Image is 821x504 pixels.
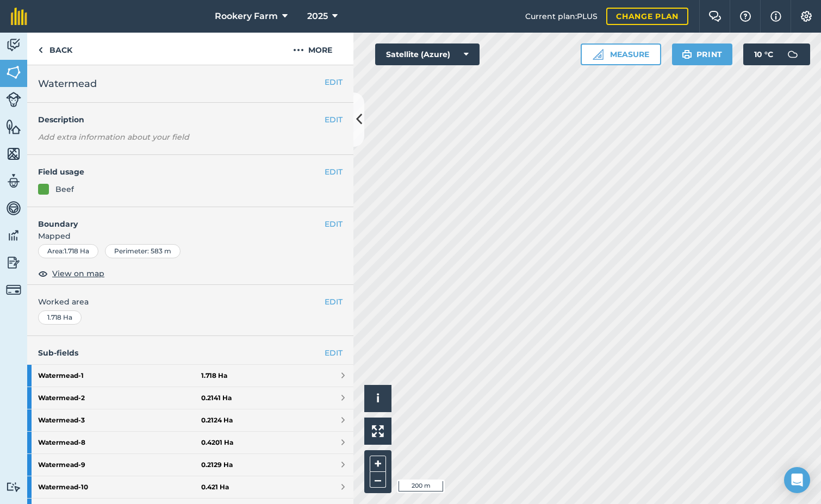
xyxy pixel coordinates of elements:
[6,482,21,492] img: svg+xml;base64,PD94bWwgdmVyc2lvbj0iMS4wIiBlbmNvZGluZz0idXRmLTgiPz4KPCEtLSBHZW5lcmF0b3I6IEFkb2JlIE...
[38,476,201,498] strong: Watermead - 10
[201,416,233,425] strong: 0.2124 Ha
[6,119,21,135] img: svg+xml;base64,PHN2ZyB4bWxucz0iaHR0cDovL3d3dy53My5vcmcvMjAwMC9zdmciIHdpZHRoPSI1NiIgaGVpZ2h0PSI2MC...
[6,173,21,189] img: svg+xml;base64,PD94bWwgdmVyc2lvbj0iMS4wIiBlbmNvZGluZz0idXRmLTgiPz4KPCEtLSBHZW5lcmF0b3I6IEFkb2JlIE...
[593,49,604,60] img: Ruler icon
[201,438,233,447] strong: 0.4201 Ha
[27,33,83,65] a: Back
[201,483,229,491] strong: 0.421 Ha
[38,409,201,431] strong: Watermead - 3
[27,230,353,242] span: Mapped
[525,10,598,22] span: Current plan : PLUS
[27,409,353,431] a: Watermead-30.2124 Ha
[38,267,48,280] img: svg+xml;base64,PHN2ZyB4bWxucz0iaHR0cDovL3d3dy53My5vcmcvMjAwMC9zdmciIHdpZHRoPSIxOCIgaGVpZ2h0PSIyNC...
[325,166,343,178] button: EDIT
[38,244,98,258] div: Area : 1.718 Ha
[27,347,353,359] h4: Sub-fields
[325,114,343,126] button: EDIT
[325,76,343,88] button: EDIT
[38,114,343,126] h4: Description
[27,432,353,453] a: Watermead-80.4201 Ha
[38,43,43,57] img: svg+xml;base64,PHN2ZyB4bWxucz0iaHR0cDovL3d3dy53My5vcmcvMjAwMC9zdmciIHdpZHRoPSI5IiBoZWlnaHQ9IjI0Ii...
[6,200,21,216] img: svg+xml;base64,PD94bWwgdmVyc2lvbj0iMS4wIiBlbmNvZGluZz0idXRmLTgiPz4KPCEtLSBHZW5lcmF0b3I6IEFkb2JlIE...
[55,183,74,195] div: Beef
[743,43,810,65] button: 10 °C
[201,394,232,402] strong: 0.2141 Ha
[784,467,810,493] div: Open Intercom Messenger
[325,296,343,308] button: EDIT
[376,391,380,405] span: i
[38,132,189,142] em: Add extra information about your field
[27,387,353,409] a: Watermead-20.2141 Ha
[739,11,752,22] img: A question mark icon
[38,267,104,280] button: View on map
[6,227,21,244] img: svg+xml;base64,PD94bWwgdmVyc2lvbj0iMS4wIiBlbmNvZGluZz0idXRmLTgiPz4KPCEtLSBHZW5lcmF0b3I6IEFkb2JlIE...
[6,254,21,271] img: svg+xml;base64,PD94bWwgdmVyc2lvbj0iMS4wIiBlbmNvZGluZz0idXRmLTgiPz4KPCEtLSBHZW5lcmF0b3I6IEFkb2JlIE...
[364,385,391,412] button: i
[307,10,328,23] span: 2025
[38,296,343,308] span: Worked area
[215,10,278,23] span: Rookery Farm
[38,387,201,409] strong: Watermead - 2
[11,8,27,25] img: fieldmargin Logo
[754,43,773,65] span: 10 ° C
[27,476,353,498] a: Watermead-100.421 Ha
[375,43,480,65] button: Satellite (Azure)
[372,425,384,437] img: Four arrows, one pointing top left, one top right, one bottom right and the last bottom left
[6,64,21,80] img: svg+xml;base64,PHN2ZyB4bWxucz0iaHR0cDovL3d3dy53My5vcmcvMjAwMC9zdmciIHdpZHRoPSI1NiIgaGVpZ2h0PSI2MC...
[52,267,104,279] span: View on map
[38,310,82,325] div: 1.718 Ha
[105,244,181,258] div: Perimeter : 583 m
[6,37,21,53] img: svg+xml;base64,PD94bWwgdmVyc2lvbj0iMS4wIiBlbmNvZGluZz0idXRmLTgiPz4KPCEtLSBHZW5lcmF0b3I6IEFkb2JlIE...
[38,432,201,453] strong: Watermead - 8
[606,8,688,25] a: Change plan
[672,43,733,65] button: Print
[708,11,722,22] img: Two speech bubbles overlapping with the left bubble in the forefront
[770,10,781,23] img: svg+xml;base64,PHN2ZyB4bWxucz0iaHR0cDovL3d3dy53My5vcmcvMjAwMC9zdmciIHdpZHRoPSIxNyIgaGVpZ2h0PSIxNy...
[38,454,201,476] strong: Watermead - 9
[6,282,21,297] img: svg+xml;base64,PD94bWwgdmVyc2lvbj0iMS4wIiBlbmNvZGluZz0idXRmLTgiPz4KPCEtLSBHZW5lcmF0b3I6IEFkb2JlIE...
[325,218,343,230] button: EDIT
[800,11,813,22] img: A cog icon
[370,472,386,488] button: –
[27,207,325,230] h4: Boundary
[272,33,353,65] button: More
[201,371,227,380] strong: 1.718 Ha
[370,456,386,472] button: +
[581,43,661,65] button: Measure
[325,347,343,359] a: EDIT
[782,43,804,65] img: svg+xml;base64,PD94bWwgdmVyc2lvbj0iMS4wIiBlbmNvZGluZz0idXRmLTgiPz4KPCEtLSBHZW5lcmF0b3I6IEFkb2JlIE...
[27,365,353,387] a: Watermead-11.718 Ha
[38,76,97,91] span: Watermead
[38,365,201,387] strong: Watermead - 1
[6,92,21,107] img: svg+xml;base64,PD94bWwgdmVyc2lvbj0iMS4wIiBlbmNvZGluZz0idXRmLTgiPz4KPCEtLSBHZW5lcmF0b3I6IEFkb2JlIE...
[201,461,233,469] strong: 0.2129 Ha
[293,43,304,57] img: svg+xml;base64,PHN2ZyB4bWxucz0iaHR0cDovL3d3dy53My5vcmcvMjAwMC9zdmciIHdpZHRoPSIyMCIgaGVpZ2h0PSIyNC...
[682,48,692,61] img: svg+xml;base64,PHN2ZyB4bWxucz0iaHR0cDovL3d3dy53My5vcmcvMjAwMC9zdmciIHdpZHRoPSIxOSIgaGVpZ2h0PSIyNC...
[38,166,325,178] h4: Field usage
[27,454,353,476] a: Watermead-90.2129 Ha
[6,146,21,162] img: svg+xml;base64,PHN2ZyB4bWxucz0iaHR0cDovL3d3dy53My5vcmcvMjAwMC9zdmciIHdpZHRoPSI1NiIgaGVpZ2h0PSI2MC...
